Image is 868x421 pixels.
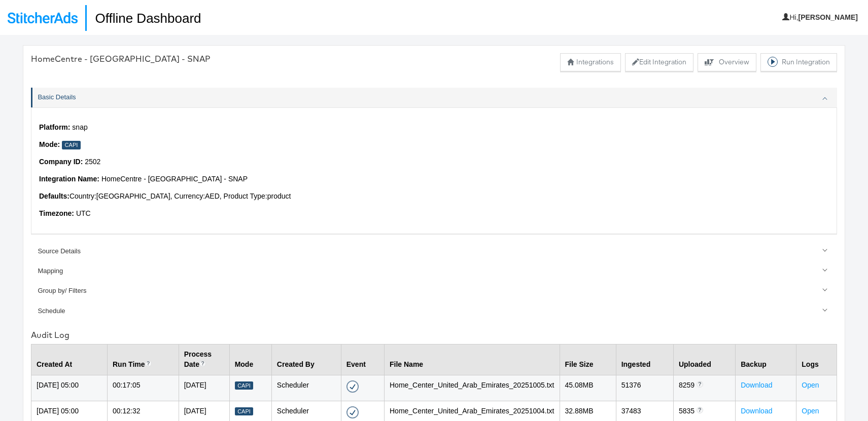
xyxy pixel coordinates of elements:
[31,241,837,261] a: Source Details
[31,53,211,65] div: HomeCentre - [GEOGRAPHIC_DATA] - SNAP
[108,375,179,401] td: 00:17:05
[798,13,858,21] b: [PERSON_NAME]
[39,174,829,184] p: HomeCentre - [GEOGRAPHIC_DATA] - SNAP
[39,123,829,133] p: snap
[736,344,796,375] th: Backup
[741,381,772,389] a: Download
[560,53,621,71] button: Integrations
[39,192,829,202] p: Country: [GEOGRAPHIC_DATA] , Currency: AED , Product Type: product
[235,407,254,416] div: Capi
[271,375,341,401] td: Scheduler
[39,158,83,166] strong: Company ID:
[39,175,99,183] strong: Integration Name:
[616,375,673,401] td: 51376
[31,88,837,107] a: Basic Details
[39,192,70,200] strong: Defaults:
[38,266,831,276] div: Mapping
[39,209,829,219] p: UTC
[31,261,837,281] a: Mapping
[31,281,837,301] a: Group by/ Filters
[108,344,179,375] th: Run Time
[38,247,831,256] div: Source Details
[802,407,819,415] a: Open
[673,344,735,375] th: Uploaded
[271,344,341,375] th: Created By
[560,375,616,401] td: 45.08 MB
[39,123,70,131] strong: Platform:
[741,407,772,415] a: Download
[625,53,693,71] button: Edit Integration
[560,344,616,375] th: File Size
[31,344,108,375] th: Created At
[31,329,837,341] div: Audit Log
[8,12,78,23] img: StitcherAds
[38,307,831,316] div: Schedule
[62,141,81,149] div: Capi
[384,344,560,375] th: File Name
[31,375,108,401] td: [DATE] 05:00
[341,344,384,375] th: Event
[616,344,673,375] th: Ingested
[760,53,837,71] button: Run Integration
[384,375,560,401] td: Home_Center_United_Arab_Emirates_20251005.txt
[796,344,837,375] th: Logs
[85,5,201,31] h1: Offline Dashboard
[673,375,735,401] td: 8259
[235,381,254,390] div: Capi
[179,344,229,375] th: Process Date
[698,53,756,71] button: Overview
[39,157,829,167] p: 2502
[39,209,74,217] strong: Timezone:
[39,140,60,148] strong: Mode:
[31,301,837,321] a: Schedule
[179,375,229,401] td: [DATE]
[229,344,271,375] th: Mode
[802,381,819,389] a: Open
[38,93,831,102] div: Basic Details
[31,107,837,234] div: Basic Details
[38,286,831,296] div: Group by/ Filters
